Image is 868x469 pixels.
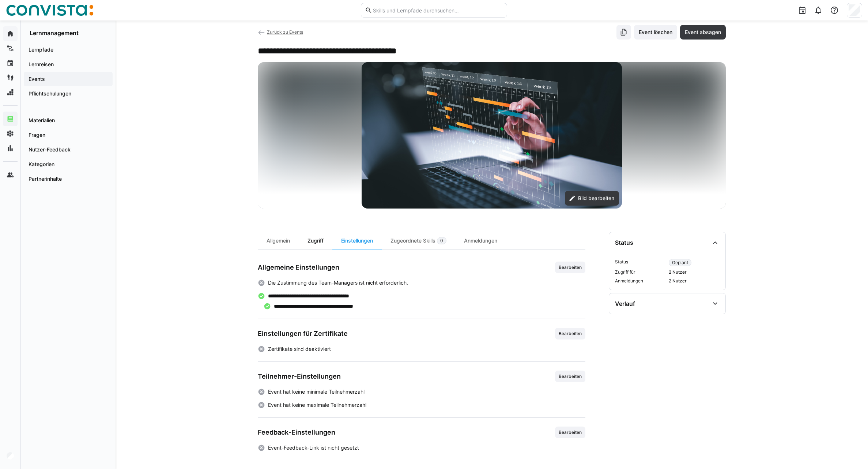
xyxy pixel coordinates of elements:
[638,29,673,36] span: Event löschen
[268,401,366,409] p: Event hat keine maximale Teilnehmerzahl
[558,331,582,337] span: Bearbeiten
[382,232,455,249] div: Zugeordnete Skills
[684,29,722,36] span: Event absagen
[332,232,382,249] div: Einstellungen
[615,300,635,307] div: Verlauf
[267,29,303,35] span: Zurück zu Events
[258,263,339,271] h3: Allgemeine Einstellungen
[558,374,582,379] span: Bearbeiten
[558,264,582,270] span: Bearbeiten
[558,429,582,435] span: Bearbeiten
[258,29,303,35] a: Zurück zu Events
[555,328,585,339] button: Bearbeiten
[615,269,666,275] span: Zugriff für
[268,388,365,395] p: Event hat keine minimale Teilnehmerzahl
[669,269,720,275] span: 2 Nutzer
[615,239,633,246] div: Status
[440,238,443,244] span: 0
[577,195,615,202] span: Bild bearbeiten
[268,444,359,451] p: Event-Feedback-Link ist nicht gesetzt
[669,278,720,284] span: 2 Nutzer
[372,7,503,14] input: Skills und Lernpfade durchsuchen…
[615,259,666,266] span: Status
[299,232,332,249] div: Zugriff
[455,232,506,249] div: Anmeldungen
[634,25,677,40] button: Event löschen
[555,371,585,382] button: Bearbeiten
[258,428,335,436] h3: Feedback-Einstellungen
[680,25,726,40] button: Event absagen
[615,278,666,284] span: Anmeldungen
[555,427,585,438] button: Bearbeiten
[565,191,619,206] button: Bild bearbeiten
[258,372,341,380] h3: Teilnehmer-Einstellungen
[268,279,408,286] p: Die Zustimmung des Team-Managers ist nicht erforderlich.
[555,262,585,273] button: Bearbeiten
[268,345,331,353] span: Zertifikate sind deaktiviert
[258,330,348,338] h3: Einstellungen für Zertifikate
[672,260,688,266] span: Geplant
[258,232,299,249] div: Allgemein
